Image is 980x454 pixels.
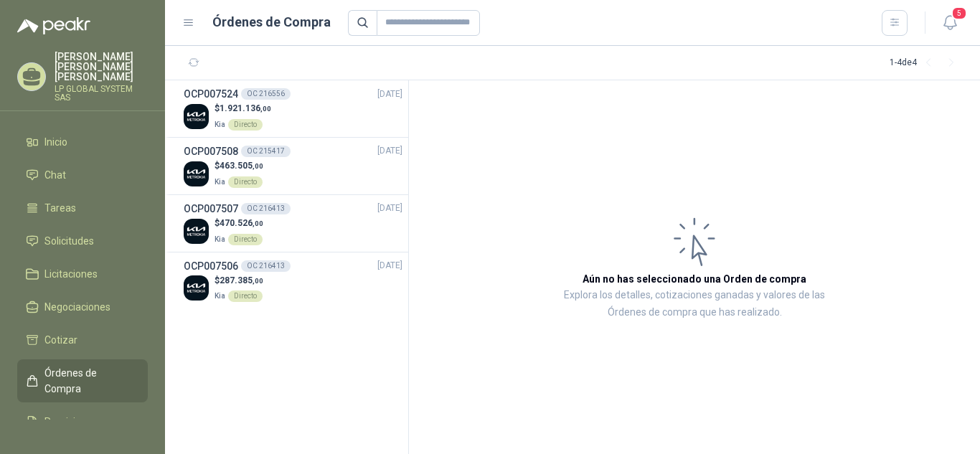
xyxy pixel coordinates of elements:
a: OCP007508OC 215417[DATE] Company Logo$463.505,00KiaDirecto [184,143,402,189]
p: LP GLOBAL SYSTEM SAS [55,85,148,102]
span: Chat [44,167,66,183]
div: Directo [228,234,263,245]
span: 470.526 [220,218,263,228]
span: ,00 [260,105,271,113]
h1: Órdenes de Compra [212,12,331,32]
span: Tareas [44,200,76,216]
img: Logo peakr [17,17,90,34]
span: Solicitudes [44,233,94,249]
button: 5 [937,10,963,36]
span: [DATE] [377,144,402,158]
h3: Aún no has seleccionado una Orden de compra [583,271,806,287]
div: OC 216413 [241,260,291,272]
p: $ [215,102,271,115]
h3: OCP007507 [184,201,238,217]
span: [DATE] [377,202,402,215]
a: Solicitudes [17,227,148,255]
span: Órdenes de Compra [44,365,134,397]
span: 5 [951,6,967,20]
img: Company Logo [184,104,209,129]
span: Negociaciones [44,299,110,315]
p: $ [215,217,263,230]
a: OCP007524OC 216556[DATE] Company Logo$1.921.136,00KiaDirecto [184,86,402,131]
a: Cotizar [17,326,148,354]
a: OCP007506OC 216413[DATE] Company Logo$287.385,00KiaDirecto [184,258,402,303]
span: 287.385 [220,275,263,285]
span: Remisiones [44,414,98,430]
span: Kia [215,292,225,300]
a: Negociaciones [17,293,148,321]
div: OC 215417 [241,146,291,157]
p: $ [215,274,263,288]
div: 1 - 4 de 4 [890,52,963,75]
a: Licitaciones [17,260,148,288]
span: 1.921.136 [220,103,271,113]
div: OC 216413 [241,203,291,214]
span: [DATE] [377,88,402,101]
img: Company Logo [184,219,209,244]
h3: OCP007506 [184,258,238,274]
span: Inicio [44,134,67,150]
span: Cotizar [44,332,77,348]
span: Kia [215,178,225,186]
a: Tareas [17,194,148,222]
a: Chat [17,161,148,189]
span: Kia [215,235,225,243]
a: Remisiones [17,408,148,435]
span: Kia [215,120,225,128]
img: Company Logo [184,161,209,186]
a: Órdenes de Compra [17,359,148,402]
img: Company Logo [184,275,209,301]
span: ,00 [253,277,263,285]
a: OCP007507OC 216413[DATE] Company Logo$470.526,00KiaDirecto [184,201,402,246]
span: 463.505 [220,161,263,171]
h3: OCP007524 [184,86,238,102]
p: [PERSON_NAME] [PERSON_NAME] [PERSON_NAME] [55,52,148,82]
h3: OCP007508 [184,143,238,159]
span: ,00 [253,219,263,227]
span: ,00 [253,162,263,170]
div: Directo [228,119,263,131]
div: OC 216556 [241,88,291,100]
span: Licitaciones [44,266,98,282]
span: [DATE] [377,259,402,273]
a: Inicio [17,128,148,156]
p: $ [215,159,263,173]
div: Directo [228,176,263,188]
div: Directo [228,290,263,302]
p: Explora los detalles, cotizaciones ganadas y valores de las Órdenes de compra que has realizado. [552,287,837,321]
